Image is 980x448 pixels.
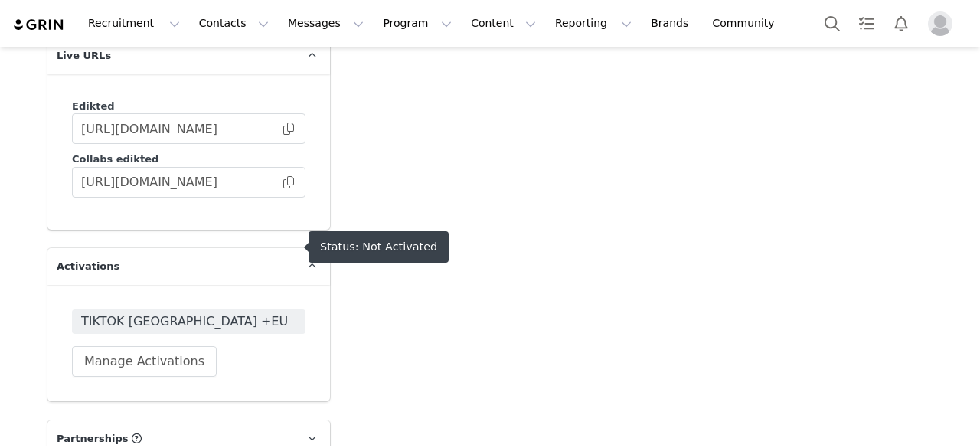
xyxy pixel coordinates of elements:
[190,6,278,41] button: Contacts
[919,11,968,36] button: Profile
[79,6,189,41] button: Recruitment
[12,12,531,29] body: Rich Text Area. Press ALT-0 for help.
[884,6,918,41] button: Notifications
[72,100,115,112] span: Edikted
[704,6,791,41] a: Community
[374,6,461,41] button: Program
[12,18,66,32] img: grin logo
[72,346,217,377] button: Manage Activations
[850,6,884,41] a: Tasks
[57,48,111,64] span: Live URLs
[928,11,952,36] img: placeholder-profile.jpg
[57,431,129,446] span: Partnerships
[320,240,437,253] div: Status: Not Activated
[462,6,545,41] button: Content
[72,153,158,165] span: Collabs edikted
[81,312,296,331] span: TIKTOK [GEOGRAPHIC_DATA] +EU
[642,6,702,41] a: Brands
[279,6,373,41] button: Messages
[815,6,849,41] button: Search
[546,6,641,41] button: Reporting
[57,259,119,274] span: Activations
